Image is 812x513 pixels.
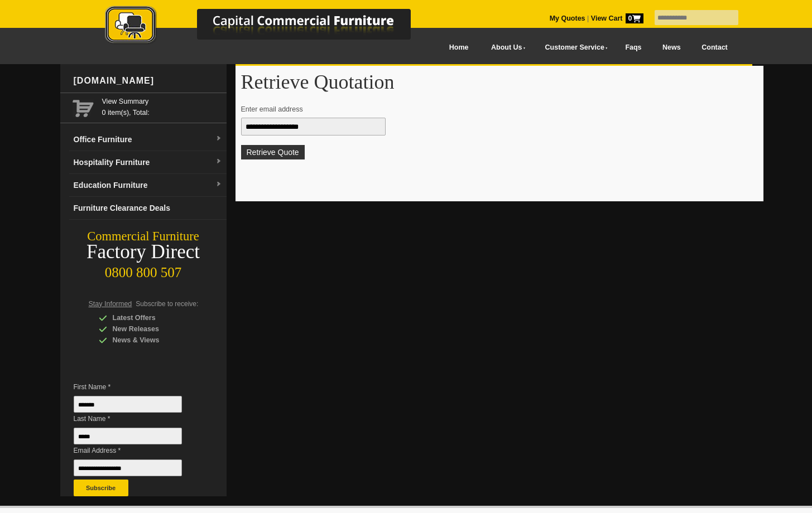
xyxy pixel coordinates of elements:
[136,300,198,308] span: Subscribe to receive:
[74,413,199,424] span: Last Name *
[69,174,227,197] a: Education Furnituredropdown
[615,35,652,60] a: Faqs
[691,35,738,60] a: Contact
[626,13,643,23] span: 0
[479,35,532,60] a: About Us
[74,396,182,413] input: First Name *
[215,158,222,165] img: dropdown
[241,104,747,115] p: Enter email address
[74,381,199,393] span: First Name *
[550,14,585,22] a: My Quotes
[241,145,305,159] button: Retrieve Quote
[74,6,465,46] img: Capital Commercial Furniture Logo
[69,64,227,98] div: [DOMAIN_NAME]
[60,244,227,260] div: Factory Direct
[60,259,227,280] div: 0800 800 507
[99,312,205,323] div: Latest Offers
[89,300,132,308] span: Stay Informed
[69,151,227,174] a: Hospitality Furnituredropdown
[74,445,199,456] span: Email Address *
[241,71,758,93] h1: Retrieve Quotation
[69,128,227,151] a: Office Furnituredropdown
[652,35,691,60] a: News
[589,14,643,22] a: View Cart0
[215,135,222,142] img: dropdown
[215,181,222,188] img: dropdown
[69,197,227,220] a: Furniture Clearance Deals
[74,428,182,444] input: Last Name *
[74,459,182,476] input: Email Address *
[102,96,222,117] span: 0 item(s), Total:
[74,480,128,496] button: Subscribe
[99,323,205,335] div: New Releases
[74,6,465,50] a: Capital Commercial Furniture Logo
[99,335,205,346] div: News & Views
[591,14,643,22] strong: View Cart
[532,35,614,60] a: Customer Service
[102,96,222,107] a: View Summary
[60,229,227,244] div: Commercial Furniture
